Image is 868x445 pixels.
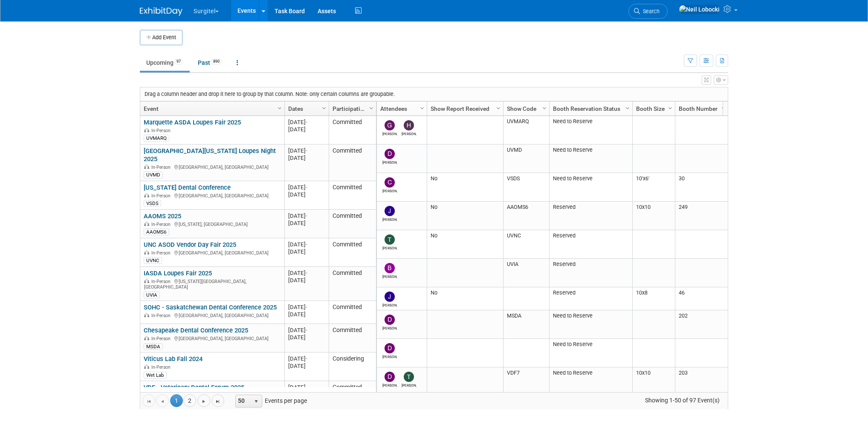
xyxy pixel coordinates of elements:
td: 46 [675,287,728,310]
td: Reserved [549,259,632,287]
a: Chesapeake Dental Conference 2025 [144,327,248,334]
a: Column Settings [320,101,329,114]
a: SOHC - Saskatchewan Dental Conference 2025 [144,303,277,311]
a: Column Settings [418,101,427,114]
div: VSDS [144,200,161,207]
a: UNC ASOD Vendor Day Fair 2025 [144,241,236,249]
div: Casey Guerriero [382,188,397,193]
span: In-Person [151,128,173,133]
td: Need to Reserve [549,173,632,202]
div: Jake Fehr [382,302,397,307]
div: Tim Faircloth [402,382,417,387]
span: Column Settings [276,105,283,112]
td: Committed [329,210,376,238]
img: Dan Hardy [385,315,395,325]
div: UVMARQ [144,135,169,142]
div: Joe Polin [382,216,397,222]
a: VDF - Veterinary Dental Forum 2025 [144,384,244,391]
div: Gregg Szymanski [382,130,397,136]
a: Dates [288,101,323,116]
span: Search [640,8,660,14]
td: UVIA [503,259,549,287]
div: [DATE] [288,191,325,198]
a: Upcoming97 [140,55,190,71]
span: In-Person [151,165,173,170]
div: [DATE] [288,355,325,362]
span: Go to the previous page [159,398,166,405]
span: In-Person [151,250,173,256]
div: [DATE] [288,334,325,341]
div: [DATE] [288,303,325,311]
span: - [306,270,307,276]
span: 50 [236,395,250,407]
span: - [306,119,307,125]
a: Show Code [507,101,544,116]
a: Go to the first page [142,394,155,407]
td: Need to Reserve [549,367,632,393]
td: Reserved [549,230,632,259]
td: Reserved [549,287,632,310]
div: [US_STATE], [GEOGRAPHIC_DATA] [144,220,281,228]
td: No [427,173,503,202]
span: Go to the first page [145,398,152,405]
a: Past890 [191,55,229,71]
a: Go to the last page [211,394,224,407]
a: Column Settings [666,101,675,114]
span: 890 [211,58,222,65]
span: Column Settings [667,105,674,112]
div: Brent Nowacki [382,273,397,279]
img: Hannah Johnson [404,120,414,130]
div: [DATE] [288,384,325,391]
td: Reserved [549,202,632,230]
div: [GEOGRAPHIC_DATA], [GEOGRAPHIC_DATA] [144,163,281,170]
a: [GEOGRAPHIC_DATA][US_STATE] Loupes Night 2025 [144,147,276,163]
a: Column Settings [719,101,729,114]
div: [DATE] [288,147,325,154]
img: Dan Hardy [385,149,395,159]
a: AAOMS 2025 [144,212,181,220]
a: Viticus Lab Fall 2024 [144,355,203,363]
div: [DATE] [288,212,325,220]
span: Go to the last page [214,398,221,405]
div: [DATE] [288,362,325,370]
img: In-Person Event [144,250,149,254]
div: [US_STATE][GEOGRAPHIC_DATA], [GEOGRAPHIC_DATA] [144,277,281,290]
span: 97 [174,58,183,65]
span: In-Person [151,279,173,284]
div: [DATE] [288,241,325,248]
span: - [306,147,307,154]
td: UVMD [503,144,549,173]
td: Considering [329,353,376,381]
div: [DATE] [288,277,325,284]
div: [DATE] [288,220,325,227]
span: In-Person [151,222,173,227]
td: Committed [329,301,376,324]
td: Committed [329,381,376,404]
td: 249 [675,202,728,230]
span: Column Settings [368,105,375,112]
img: Neil Lobocki [679,5,720,14]
div: UVMD [144,171,163,178]
a: Booth Reservation Status [553,101,627,116]
a: Event [144,101,279,116]
a: Show Report Received [431,101,498,116]
span: - [306,304,307,310]
div: MSDA [144,343,163,350]
img: Daniel Green [385,343,395,353]
td: Need to Reserve [549,116,632,144]
td: Committed [329,324,376,353]
td: VDF7 [503,367,549,393]
img: In-Person Event [144,364,149,369]
div: Dan Hardy [382,325,397,330]
td: 10'x6' [632,173,675,202]
img: In-Person Event [144,336,149,340]
span: In-Person [151,313,173,318]
span: Showing 1-50 of 97 Event(s) [637,394,728,406]
a: Column Settings [275,101,285,114]
span: In-Person [151,364,173,370]
td: AAOMS6 [503,202,549,230]
img: In-Person Event [144,165,149,169]
div: Drag a column header and drop it here to group by that column. Note: only certain columns are gro... [140,87,728,101]
button: Add Event [140,30,182,45]
img: Tim Faircloth [385,234,395,245]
